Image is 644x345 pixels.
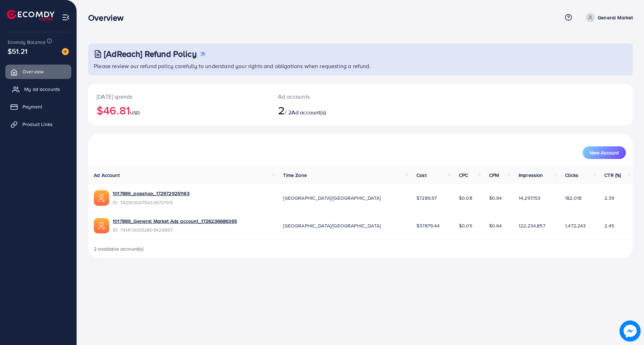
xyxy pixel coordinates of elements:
[416,194,437,201] span: $7289.97
[113,199,190,206] span: ID: 7429130475433672705
[104,49,197,59] h3: [AdReach] Refund Policy
[519,172,543,179] span: Impression
[22,103,42,110] span: Payment
[24,86,60,93] span: My ad accounts
[113,190,190,197] a: 1017889_popshop_1729729251163
[565,222,586,229] span: 1,472,243
[489,222,502,229] span: $0.64
[291,108,326,116] span: Ad account(s)
[604,172,621,179] span: CTR (%)
[619,320,640,341] img: image
[565,194,581,201] span: 182,018
[459,222,472,229] span: $0.05
[5,82,71,96] a: My ad accounts
[5,100,71,114] a: Payment
[283,194,381,201] span: [GEOGRAPHIC_DATA]/[GEOGRAPHIC_DATA]
[604,222,614,229] span: 2.45
[94,172,120,179] span: Ad Account
[94,62,629,70] p: Please review our refund policy carefully to understand your rights and obligations when requesti...
[94,245,144,252] span: 2 available account(s)
[5,65,71,79] a: Overview
[113,218,237,225] a: 1017889_General Market Ads account_1726236686365
[22,68,44,75] span: Overview
[7,10,54,21] img: logo
[459,194,472,201] span: $0.08
[278,102,285,118] span: 2
[459,172,468,179] span: CPC
[489,194,502,201] span: $0.94
[565,172,578,179] span: Clicks
[94,218,109,233] img: ic-ads-acc.e4c84228.svg
[583,146,626,159] button: New Account
[97,92,261,101] p: [DATE] spends
[22,121,53,128] span: Product Links
[278,104,397,117] h2: / 2
[489,172,499,179] span: CPM
[97,104,261,117] h2: $46.81
[88,13,129,23] h3: Overview
[8,46,27,56] span: $51.21
[94,190,109,206] img: ic-ads-acc.e4c84228.svg
[62,48,69,55] img: image
[416,222,440,229] span: $37879.44
[278,92,397,101] p: Ad accounts
[130,109,140,116] span: USD
[113,226,237,233] span: ID: 7414130052809424897
[5,117,71,131] a: Product Links
[8,39,46,46] span: Ecomdy Balance
[604,194,614,201] span: 2.39
[519,194,541,201] span: 14,297,153
[283,172,307,179] span: Time Zone
[283,222,381,229] span: [GEOGRAPHIC_DATA]/[GEOGRAPHIC_DATA]
[519,222,545,229] span: 122,234,857
[590,150,619,155] span: New Account
[416,172,427,179] span: Cost
[62,13,70,21] img: menu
